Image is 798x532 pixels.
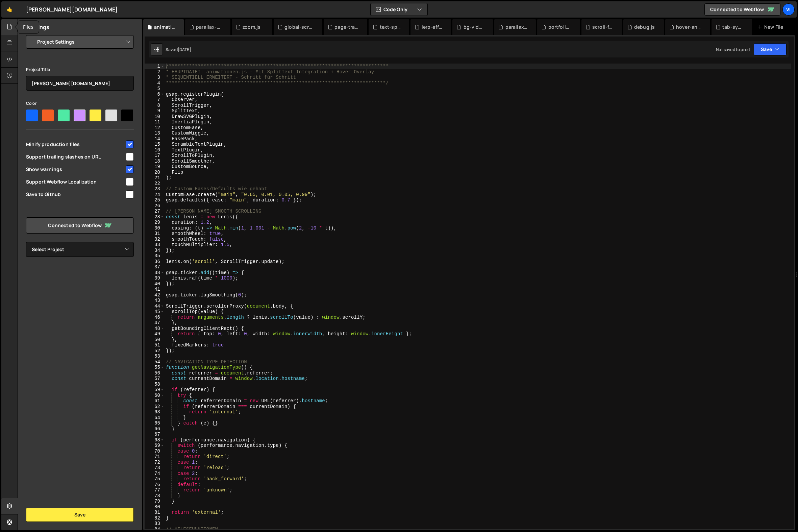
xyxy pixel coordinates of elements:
div: 78 [145,493,165,499]
div: 71 [145,454,165,460]
div: 50 [145,337,165,343]
div: 72 [145,460,165,465]
div: 25 [145,197,165,203]
div: 18 [145,159,165,164]
div: 17 [145,153,165,159]
div: 37 [145,264,165,270]
div: 62 [145,404,165,410]
div: New File [757,24,786,30]
div: 24 [145,192,165,198]
div: 5 [145,86,165,92]
div: 3 [145,75,165,80]
button: Code Only [371,3,427,16]
div: 21 [145,175,165,181]
div: 32 [145,237,165,242]
div: 65 [145,420,165,426]
div: lerp-effect.js [422,24,443,30]
span: Support Webflow Localization [26,178,125,185]
a: Connected to Webflow [26,217,134,234]
label: Project Title [26,66,50,73]
div: debug.js [634,24,655,30]
div: 39 [145,275,165,281]
div: 82 [145,515,165,521]
div: 59 [145,387,165,393]
div: 55 [145,365,165,370]
div: 40 [145,281,165,287]
div: 67 [145,432,165,437]
div: 45 [145,309,165,315]
div: 74 [145,471,165,477]
div: 29 [145,220,165,225]
div: tab-system.js [722,24,744,30]
div: 30 [145,225,165,231]
div: 42 [145,292,165,298]
div: Not saved to prod [716,47,750,52]
div: 83 [145,521,165,527]
div: 80 [145,504,165,510]
div: 6 [145,92,165,97]
div: 14 [145,136,165,142]
div: Files [18,21,39,33]
div: scroll-fade.js [592,24,614,30]
div: 36 [145,259,165,265]
div: bg-video-fix.js [464,24,485,30]
div: 1 [145,64,165,69]
div: 60 [145,393,165,398]
span: Support trailing slashes on URL [26,153,125,160]
div: 4 [145,80,165,86]
div: 2 [145,69,165,75]
div: 35 [145,253,165,259]
span: Save to Github [26,191,125,198]
div: 49 [145,331,165,337]
div: 19 [145,164,165,170]
div: 28 [145,214,165,220]
div: 48 [145,326,165,332]
a: Vi [782,3,795,16]
div: 61 [145,398,165,404]
div: 22 [145,181,165,187]
div: portfolio-slider.js [548,24,572,30]
div: 9 [145,108,165,114]
span: Show warnings [26,166,125,173]
div: 73 [145,465,165,471]
div: 79 [145,499,165,504]
div: 52 [145,348,165,354]
div: 81 [145,510,165,515]
div: 13 [145,130,165,136]
label: Color [26,100,37,107]
div: 58 [145,382,165,387]
div: 33 [145,242,165,248]
input: Project name [26,76,134,91]
div: 64 [145,415,165,421]
div: 70 [145,449,165,454]
div: 56 [145,370,165,376]
div: [DATE] [178,47,191,52]
div: 11 [145,119,165,125]
div: 12 [145,125,165,131]
div: 31 [145,231,165,237]
div: 46 [145,315,165,320]
div: 15 [145,142,165,147]
span: Minify production files [26,141,125,148]
div: 51 [145,342,165,348]
div: 69 [145,443,165,449]
div: text-split.js [380,24,401,30]
div: 47 [145,320,165,326]
div: zoom.js [243,24,260,30]
div: 23 [145,186,165,192]
div: 16 [145,147,165,153]
div: 57 [145,376,165,382]
div: 20 [145,170,165,175]
a: 🤙 [1,1,18,18]
div: 43 [145,298,165,304]
div: parallax-scroll❤️.js [196,24,222,30]
div: page-transition.js [334,24,359,30]
div: parallax-scroll.js [505,24,528,30]
div: 77 [145,487,165,493]
div: hover-animation.js [676,24,702,30]
div: 54 [145,359,165,365]
div: 53 [145,354,165,359]
button: Save [754,43,787,55]
div: 76 [145,482,165,488]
